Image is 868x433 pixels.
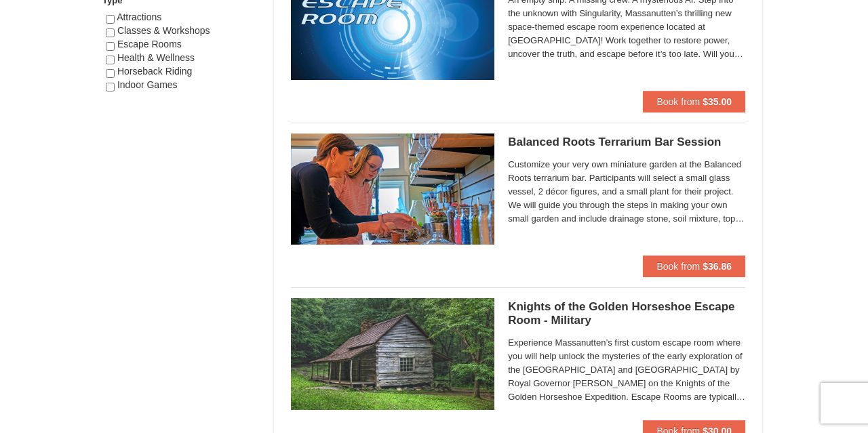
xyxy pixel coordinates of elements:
[703,96,732,107] strong: $35.00
[508,336,745,404] span: Experience Massanutten’s first custom escape room where you will help unlock the mysteries of the...
[643,255,745,277] button: Book from $36.86
[703,261,732,272] strong: $36.86
[656,96,700,107] span: Book from
[643,91,745,112] button: Book from $35.00
[117,25,210,36] span: Classes & Workshops
[117,79,178,90] span: Indoor Games
[508,158,745,226] span: Customize your very own miniature garden at the Balanced Roots terrarium bar. Participants will s...
[656,261,700,272] span: Book from
[508,300,745,327] h5: Knights of the Golden Horseshoe Escape Room - Military
[117,39,182,49] span: Escape Rooms
[117,66,193,77] span: Horseback Riding
[117,12,161,22] span: Attractions
[291,298,494,409] img: 6619913-501-6e8caf1d.jpg
[291,133,494,245] img: 18871151-30-393e4332.jpg
[117,52,195,63] span: Health & Wellness
[508,136,745,149] h5: Balanced Roots Terrarium Bar Session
